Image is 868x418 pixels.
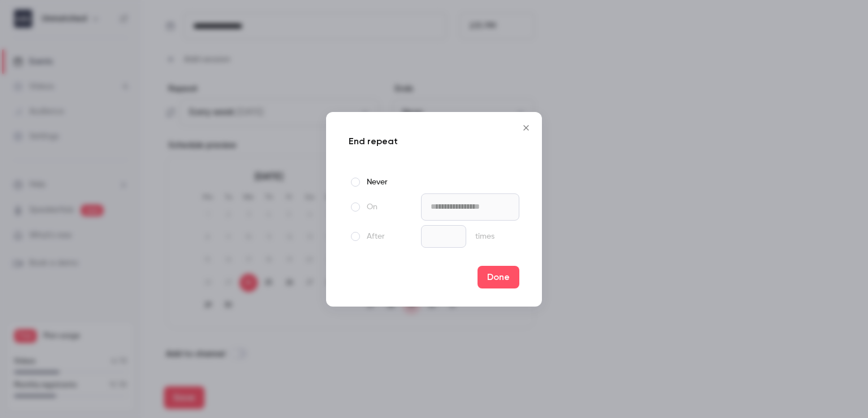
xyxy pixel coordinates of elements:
button: Close [515,117,537,139]
input: Tue, February 17 2026 [421,193,519,221]
span: times [475,231,494,242]
button: Done [478,266,519,288]
label: Never [349,175,416,189]
label: After [349,230,416,243]
p: End repeat [349,135,519,148]
label: On [349,200,416,214]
